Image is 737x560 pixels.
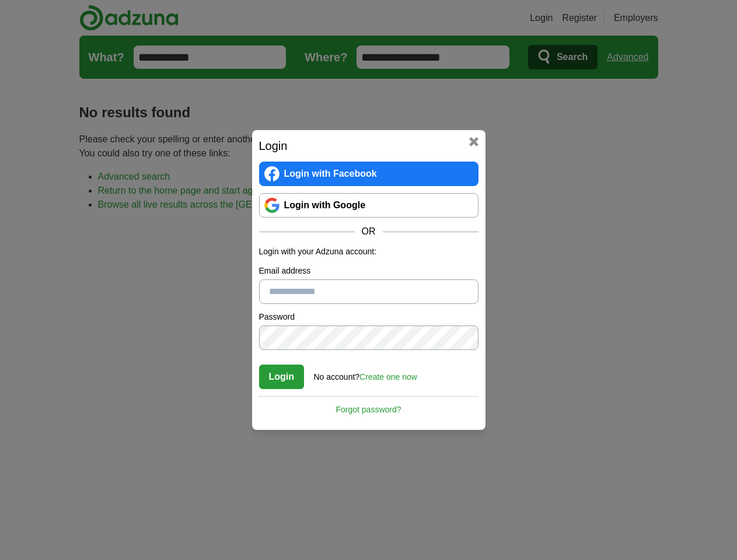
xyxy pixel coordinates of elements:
[259,265,478,277] label: Email address
[259,137,478,155] h2: Login
[314,364,417,383] div: No account?
[259,246,478,258] p: Login with your Adzuna account:
[259,162,478,186] a: Login with Facebook
[259,365,305,389] button: Login
[355,225,383,239] span: OR
[259,311,478,323] label: Password
[259,193,478,218] a: Login with Google
[259,396,478,416] a: Forgot password?
[359,372,417,381] a: Create one now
